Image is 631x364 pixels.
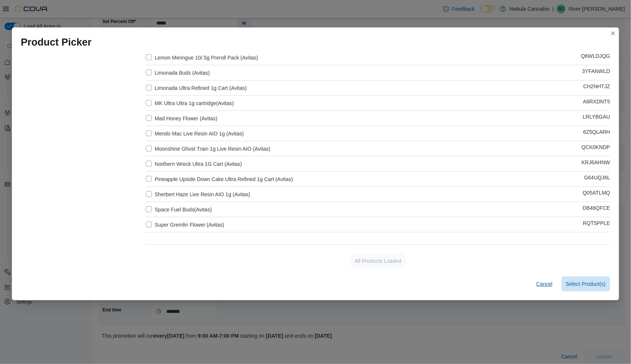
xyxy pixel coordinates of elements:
label: Mendo Mac Live Resin AIO 1g (Avitas) [146,129,244,138]
label: Sherbert Haze Live Resin AIO 1g (Avitas) [146,190,250,199]
label: Super Gremlin Flower (Avitas) [146,220,224,229]
button: All Products Loaded [350,254,406,268]
p: Q6WLDJQG [581,53,610,62]
p: RQT5PPLE [583,220,610,229]
h1: Product Picker [21,36,92,48]
label: Northern Wreck Ultra 1G Cart (Avitas) [146,159,242,168]
p: A6RXDNT5 [583,99,610,107]
p: LRLYBGAU [583,114,610,123]
label: Lemon Meringue 10/.5g Preroll Pack (Avitas) [146,53,258,62]
label: MK Ultra Ultra 1g cartridge(Avitas) [146,99,234,107]
button: Closes this modal window [609,29,618,38]
label: Limonada Ultra Refined 1g Cart (Avitas) [146,83,247,92]
p: CH2NHTJZ [583,83,610,92]
label: Space Fuel Buds(Avitas) [146,205,212,214]
span: All Products Loaded [355,257,401,265]
label: Limonada Buds (Avitas) [146,68,210,77]
p: 6Z5QLARH [583,129,610,138]
p: KRJ6AHNW [582,159,610,168]
p: DB46QFCE [583,205,610,214]
label: Pineapple Upside Down Cake Ultra Refined 1g Cart (Avitas) [146,175,293,183]
span: Cancel [536,280,553,288]
p: Q05ATLMQ [583,190,610,199]
label: Mad Honey Flower (Avitas) [146,114,218,123]
label: Moonshine Ghost Train 1g Live Resin AIO (Avitas) [146,144,271,153]
p: 3YFANWLD [582,68,610,77]
p: QCK0KNDP [582,144,610,153]
span: Select Product(s) [566,280,606,288]
p: G64UQJ6L [584,175,610,183]
button: Cancel [533,277,556,291]
button: Select Product(s) [562,277,610,291]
